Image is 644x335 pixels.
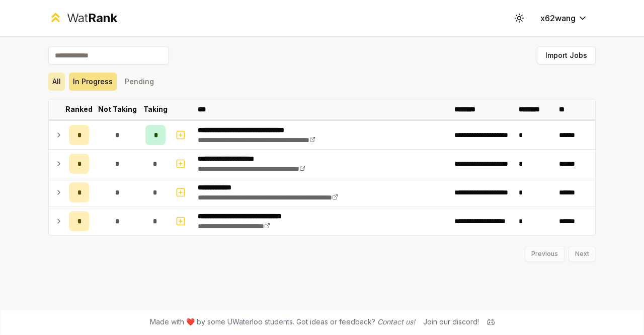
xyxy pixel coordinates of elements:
[48,10,117,26] a: WatRank
[143,104,168,114] p: Taking
[150,317,415,327] span: Made with ❤️ by some UWaterloo students. Got ideas or feedback?
[540,12,576,24] span: x62wang
[48,73,65,91] button: All
[121,73,158,91] button: Pending
[532,9,596,27] button: x62wang
[377,317,415,326] a: Contact us!
[98,104,137,114] p: Not Taking
[537,46,596,64] button: Import Jobs
[65,104,93,114] p: Ranked
[69,73,117,91] button: In Progress
[88,11,117,25] span: Rank
[67,10,117,26] div: Wat
[423,317,479,327] div: Join our discord!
